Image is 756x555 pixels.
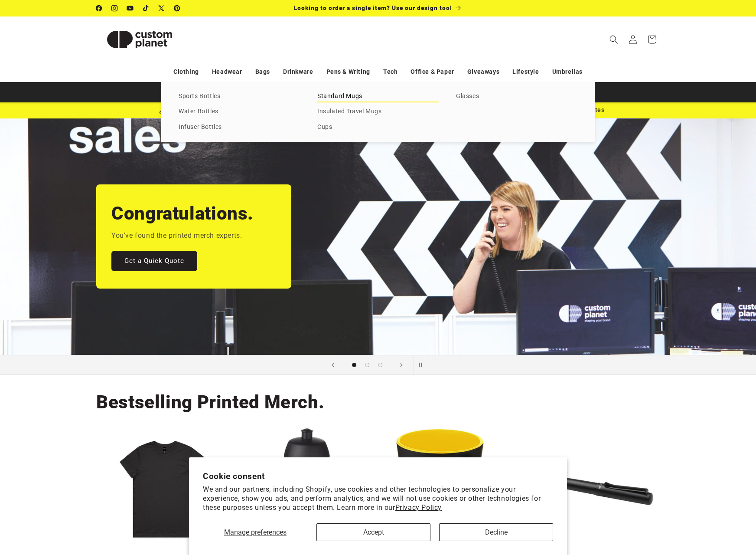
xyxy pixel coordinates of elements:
summary: Search [604,30,623,49]
a: Insulated Travel Mugs [317,106,439,118]
h2: Bestselling Printed Merch. [96,391,324,414]
a: Sports Bottles [179,91,300,102]
button: Load slide 1 of 3 [348,358,361,371]
a: Privacy Policy [395,503,442,512]
a: Office & Paper [411,64,454,79]
button: Next slide [392,355,411,374]
a: Bags [255,64,270,79]
a: Glasses [456,91,577,102]
a: Get a Quick Quote [111,251,197,271]
p: You've found the printed merch experts. [111,230,242,242]
button: Previous slide [323,355,342,374]
img: Custom Planet [96,20,183,59]
button: Load slide 3 of 3 [374,358,387,371]
img: Oli 360 ml ceramic mug with handle [387,427,511,551]
span: Looking to order a single item? Use our design tool [294,4,452,11]
a: Umbrellas [552,64,583,79]
button: Decline [439,523,553,541]
img: HydroFlex™ 500 ml squeezy sport bottle [245,427,369,551]
button: Pause slideshow [414,355,433,374]
p: We and our partners, including Shopify, use cookies and other technologies to personalize your ex... [203,485,553,512]
a: Custom Planet [93,16,186,62]
a: Infuser Bottles [179,122,300,133]
h2: Cookie consent [203,471,553,481]
a: Standard Mugs [317,91,439,102]
h2: Congratulations. [111,202,254,225]
button: Accept [316,523,430,541]
a: Headwear [212,64,242,79]
a: Tech [383,64,398,79]
a: Water Bottles [179,106,300,118]
a: Pens & Writing [326,64,370,79]
span: Manage preferences [224,528,287,536]
a: Drinkware [283,64,313,79]
a: Clothing [173,64,199,79]
a: Cups [317,122,439,133]
button: Manage preferences [203,523,308,541]
iframe: Chat Widget [607,461,756,555]
a: Giveaways [467,64,499,79]
button: Load slide 2 of 3 [361,358,374,371]
a: Lifestyle [512,64,539,79]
